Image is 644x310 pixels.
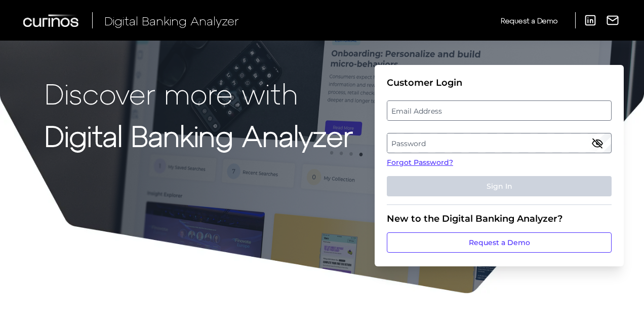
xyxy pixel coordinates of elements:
[45,77,353,109] p: Discover more with
[387,134,611,152] label: Password
[387,232,612,253] a: Request a Demo
[387,101,611,120] label: Email Address
[387,77,612,88] div: Customer Login
[501,12,557,29] a: Request a Demo
[104,13,239,28] span: Digital Banking Analyzer
[23,14,80,27] img: Curinos
[387,157,612,168] a: Forgot Password?
[387,176,612,196] button: Sign In
[45,118,353,152] strong: Digital Banking Analyzer
[387,213,612,224] div: New to the Digital Banking Analyzer?
[501,16,557,25] span: Request a Demo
